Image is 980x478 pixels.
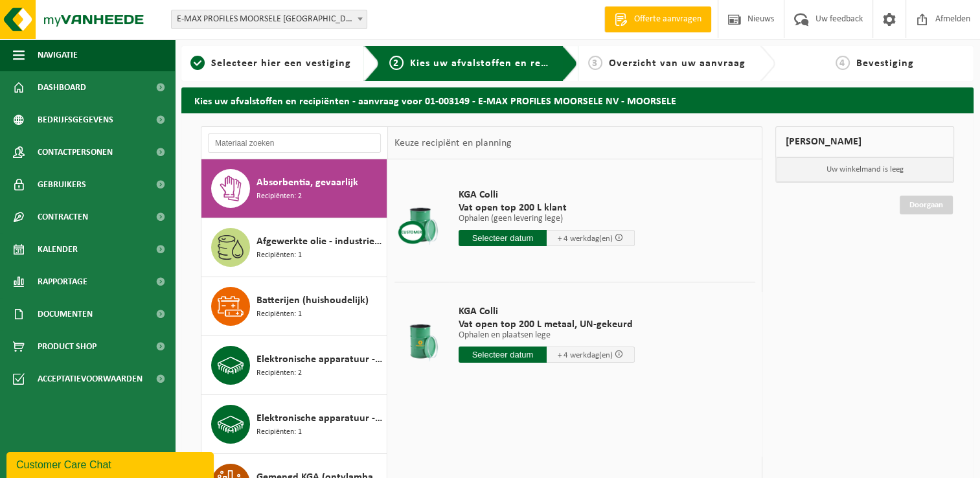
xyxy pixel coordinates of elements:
button: Absorbentia, gevaarlijk Recipiënten: 2 [201,159,387,218]
span: 1 [190,56,205,70]
span: KGA Colli [459,188,635,201]
span: Recipiënten: 1 [256,249,302,262]
iframe: chat widget [6,450,216,478]
span: Kies uw afvalstoffen en recipiënten [410,58,588,69]
span: Navigatie [38,39,78,71]
span: Rapportage [38,266,87,298]
button: Batterijen (huishoudelijk) Recipiënten: 1 [201,277,387,336]
span: Product Shop [38,330,97,363]
span: Elektronische apparatuur - overige (OVE) [256,352,383,367]
span: Kalender [38,233,78,266]
span: E-MAX PROFILES MOORSELE NV - MOORSELE [171,10,367,29]
span: 3 [588,56,602,70]
span: Recipiënten: 1 [256,426,302,438]
span: Batterijen (huishoudelijk) [256,293,369,308]
p: Ophalen (geen levering lege) [459,214,635,223]
span: Acceptatievoorwaarden [38,363,142,395]
span: Overzicht van uw aanvraag [609,58,746,69]
span: Dashboard [38,71,86,104]
p: Uw winkelmand is leeg [776,157,953,182]
a: Doorgaan [900,196,953,214]
span: Bevestiging [856,58,914,69]
span: E-MAX PROFILES MOORSELE NV - MOORSELE [172,10,367,28]
span: Recipiënten: 2 [256,190,302,203]
span: Documenten [38,298,93,330]
span: 2 [389,56,404,70]
div: [PERSON_NAME] [775,126,954,157]
span: Contracten [38,201,88,233]
input: Materiaal zoeken [208,133,381,153]
span: Recipiënten: 2 [256,367,302,380]
h2: Kies uw afvalstoffen en recipiënten - aanvraag voor 01-003149 - E-MAX PROFILES MOORSELE NV - MOOR... [181,87,974,113]
span: Contactpersonen [38,136,113,168]
button: Afgewerkte olie - industrie in kleinverpakking Recipiënten: 1 [201,218,387,277]
span: Elektronische apparatuur - TV-monitoren (TVM) [256,411,383,426]
button: Elektronische apparatuur - TV-monitoren (TVM) Recipiënten: 1 [201,395,387,454]
a: 1Selecteer hier een vestiging [188,56,354,71]
span: Afgewerkte olie - industrie in kleinverpakking [256,234,383,249]
span: Absorbentia, gevaarlijk [256,175,358,190]
input: Selecteer datum [459,230,547,246]
button: Elektronische apparatuur - overige (OVE) Recipiënten: 2 [201,336,387,395]
span: Vat open top 200 L metaal, UN-gekeurd [459,318,635,331]
span: Selecteer hier een vestiging [211,58,351,69]
span: KGA Colli [459,305,635,318]
a: Offerte aanvragen [604,6,711,32]
span: Recipiënten: 1 [256,308,302,321]
span: + 4 werkdag(en) [558,351,613,359]
p: Ophalen en plaatsen lege [459,331,635,340]
span: Vat open top 200 L klant [459,201,635,214]
span: Offerte aanvragen [631,13,705,26]
input: Selecteer datum [459,347,547,363]
span: 4 [836,56,850,70]
span: Gebruikers [38,168,86,201]
div: Keuze recipiënt en planning [388,127,518,159]
span: Bedrijfsgegevens [38,104,113,136]
span: + 4 werkdag(en) [558,234,613,243]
